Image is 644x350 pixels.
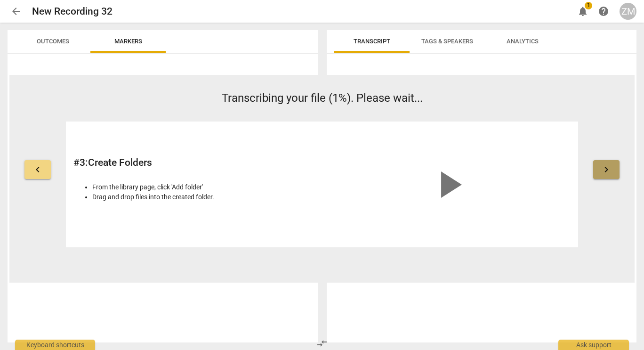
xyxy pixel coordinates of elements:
[73,157,317,169] h2: # 3 : Create Folders
[558,340,629,350] div: Ask support
[601,164,612,175] span: keyboard_arrow_right
[421,38,473,45] span: Tags & Speakers
[595,3,612,20] a: Help
[10,6,22,17] span: arrow_back
[598,6,609,17] span: help
[507,38,539,45] span: Analytics
[92,182,317,192] li: From the library page, click 'Add folder'
[316,338,328,349] span: compare_arrows
[32,164,43,175] span: keyboard_arrow_left
[32,6,113,17] h2: New Recording 32
[585,2,592,9] span: 1
[354,38,390,45] span: Transcript
[620,3,636,20] button: ZM
[15,340,95,350] div: Keyboard shortcuts
[574,3,591,20] button: Notifications
[426,162,471,207] span: play_arrow
[37,38,69,45] span: Outcomes
[577,6,588,17] span: notifications
[114,38,142,45] span: Markers
[92,192,317,202] li: Drag and drop files into the created folder.
[222,91,423,105] span: Transcribing your file (1%). Please wait...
